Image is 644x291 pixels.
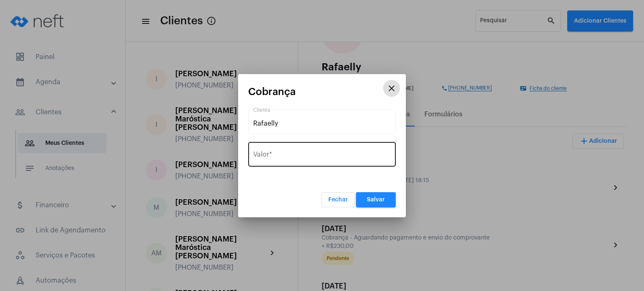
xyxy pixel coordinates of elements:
span: Salvar [367,197,385,203]
span: Cobrança [248,86,296,97]
input: Pesquisar cliente [253,120,391,127]
button: Fechar [322,192,355,207]
button: Salvar [356,192,396,207]
input: Valor [253,152,391,160]
mat-icon: close [387,83,397,93]
span: Fechar [328,197,348,203]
